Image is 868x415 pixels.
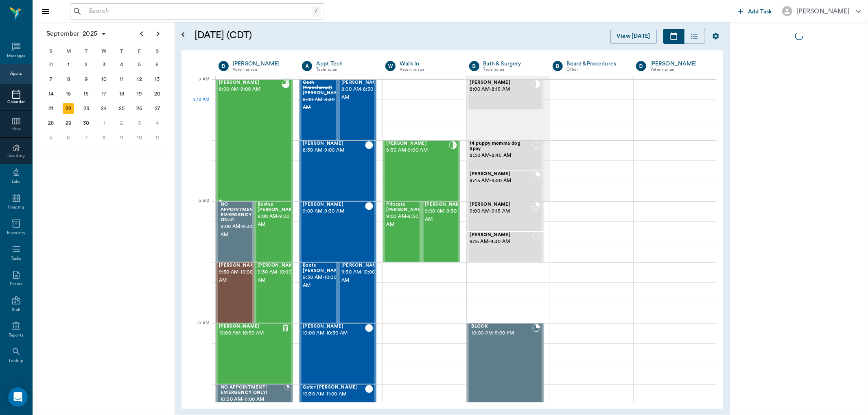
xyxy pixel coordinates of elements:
div: Staff [12,307,20,313]
span: 8:30 AM - 9:00 AM [303,146,365,154]
span: 9:00 AM - 9:15 AM [470,207,532,215]
div: CHECKED_OUT, 9:00 AM - 9:30 AM [300,201,376,262]
div: Sunday, September 14, 2025 [45,88,57,100]
div: Sunday, September 21, 2025 [45,103,57,114]
div: Monday, September 29, 2025 [63,117,74,129]
a: Walk In [400,60,457,68]
div: Appts [10,71,22,77]
a: [PERSON_NAME] [233,60,290,68]
div: Friday, October 3, 2025 [134,117,145,129]
div: Reports [9,332,24,339]
div: Technician [316,66,373,73]
div: S [148,45,166,57]
span: NO APPOINTMENT! EMERGENCY ONLY! [221,385,284,395]
div: Other [567,66,624,73]
div: Veterinarian [400,66,457,73]
div: CHECKED_IN, 8:30 AM - 9:00 AM [383,140,460,201]
div: NOT_CONFIRMED, 8:30 AM - 8:45 AM [467,140,544,171]
h5: [DATE] (CDT) [195,29,408,42]
div: Thursday, October 2, 2025 [116,117,127,129]
span: 10:30 AM - 11:00 AM [303,390,365,398]
div: Tuesday, September 23, 2025 [81,103,92,114]
div: Forms [10,281,22,287]
span: Gator [PERSON_NAME] [303,385,365,390]
span: [PERSON_NAME] [386,141,448,146]
span: NO APPOINTMENT! EMERGENCY ONLY! [221,202,258,223]
div: M [60,45,78,57]
div: BOOKED, 9:00 AM - 9:30 AM [216,201,254,262]
div: BOOKED, 9:00 AM - 9:15 AM [467,201,544,232]
div: Sunday, October 5, 2025 [45,132,57,143]
span: [PERSON_NAME] [219,324,282,329]
span: 9:30 AM - 10:00 AM [219,268,260,285]
div: Saturday, October 11, 2025 [151,132,163,143]
div: W [95,45,113,57]
div: Imaging [8,204,24,211]
div: CANCELED, 10:00 AM - 10:30 AM [216,323,293,384]
div: Tuesday, September 16, 2025 [81,88,92,100]
span: [PERSON_NAME] [425,202,466,207]
div: Labs [12,179,20,185]
div: Wednesday, September 17, 2025 [98,88,110,100]
button: Add Task [735,4,776,19]
div: Board &Procedures [567,60,624,68]
div: A [302,61,312,71]
button: View [DATE] [610,29,657,44]
span: 9:00 AM - 9:30 AM [258,213,298,229]
span: 8:45 AM - 9:00 AM [470,177,532,185]
span: 9:15 AM - 9:30 AM [470,238,532,246]
div: Thursday, October 9, 2025 [116,132,127,143]
div: CHECKED_IN, 8:00 AM - 8:15 AM [467,79,544,110]
div: B [469,61,479,71]
a: [PERSON_NAME] [650,60,707,68]
div: Sunday, September 7, 2025 [45,74,57,85]
span: Cash (Transferred) [PERSON_NAME] [303,80,343,96]
span: [PERSON_NAME] [258,263,298,268]
span: [PERSON_NAME] [219,80,282,85]
span: 8:00 AM - 8:30 AM [303,96,343,112]
div: Sunday, August 31, 2025 [45,59,57,70]
a: Appt Tech [316,60,373,68]
button: Open calendar [178,19,188,50]
div: READY_TO_CHECKOUT, 9:00 AM - 9:30 AM [254,201,293,262]
span: BLOCK [472,324,532,329]
span: 8:00 AM - 8:30 AM [341,85,382,102]
div: Wednesday, September 10, 2025 [98,74,110,85]
div: Thursday, September 4, 2025 [116,59,127,70]
div: Tuesday, September 2, 2025 [81,59,92,70]
div: CHECKED_OUT, 9:30 AM - 10:00 AM [300,262,338,323]
button: September2025 [42,26,111,42]
div: Inventory [7,230,25,236]
div: B [553,61,563,71]
span: Bovine [PERSON_NAME] [258,202,298,213]
span: 8:30 AM - 8:45 AM [470,152,532,160]
div: Saturday, October 4, 2025 [151,117,163,129]
div: Monday, September 1, 2025 [63,59,74,70]
div: Thursday, September 18, 2025 [116,88,127,100]
span: [PERSON_NAME] [470,172,532,177]
div: 9 AM [188,197,209,217]
div: CHECKED_OUT, 8:00 AM - 8:30 AM [338,79,377,140]
div: Monday, September 8, 2025 [63,74,74,85]
span: September [45,28,81,39]
div: Lookup [9,358,23,364]
span: [PERSON_NAME] [303,324,365,329]
div: CHECKED_OUT, 9:30 AM - 10:00 AM [216,262,254,323]
div: Saturday, September 20, 2025 [151,88,163,100]
div: T [77,45,95,57]
div: CHECKED_OUT, 8:30 AM - 9:00 AM [300,140,376,201]
div: Wednesday, September 24, 2025 [98,103,110,114]
div: Veterinarian [650,66,707,73]
span: 9:30 AM - 10:00 AM [303,274,343,290]
span: [PERSON_NAME] [341,80,382,85]
button: Next page [150,26,166,42]
div: Wednesday, October 8, 2025 [98,132,110,143]
span: 8:00 AM - 9:00 AM [219,85,282,93]
div: Sunday, September 28, 2025 [45,117,57,129]
div: Friday, September 5, 2025 [134,59,145,70]
div: Tuesday, September 30, 2025 [81,117,92,129]
div: Open Intercom Messenger [8,387,28,407]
